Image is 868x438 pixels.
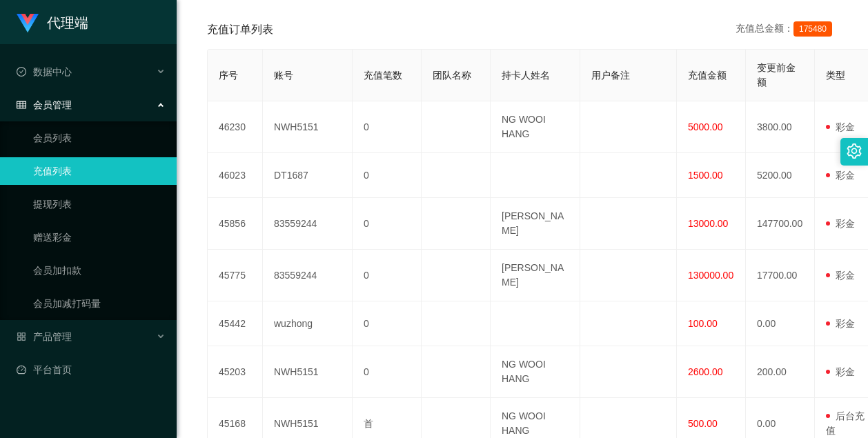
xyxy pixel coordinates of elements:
[746,301,815,346] td: 0.00
[263,301,353,346] td: wuzhong
[353,301,422,346] td: 0
[688,418,718,429] span: 500.00
[33,290,166,317] a: 会员加减打码量
[33,124,166,152] a: 会员列表
[208,346,263,398] td: 45203
[263,250,353,301] td: 83559244
[17,17,88,28] a: 代理端
[263,153,353,198] td: DT1687
[17,356,166,384] a: 图标: dashboard平台首页
[826,218,855,229] span: 彩金
[826,318,855,329] span: 彩金
[746,198,815,250] td: 147700.00
[688,318,718,329] span: 100.00
[688,218,728,229] span: 13000.00
[826,70,845,81] span: 类型
[33,157,166,185] a: 充值列表
[17,100,26,110] i: 图标: table
[33,223,166,251] a: 赠送彩金
[688,270,733,281] span: 130000.00
[353,101,422,153] td: 0
[208,153,263,198] td: 46023
[746,250,815,301] td: 17700.00
[591,70,630,81] span: 用户备注
[208,198,263,250] td: 45856
[491,198,580,250] td: [PERSON_NAME]
[688,170,723,181] span: 1500.00
[746,101,815,153] td: 3800.00
[353,346,422,398] td: 0
[17,332,26,341] i: 图标: appstore-o
[502,70,550,81] span: 持卡人姓名
[274,70,293,81] span: 账号
[491,250,580,301] td: [PERSON_NAME]
[826,270,855,281] span: 彩金
[826,410,865,436] span: 后台充值
[688,121,723,132] span: 5000.00
[33,257,166,284] a: 会员加扣款
[17,67,26,77] i: 图标: check-circle-o
[33,190,166,218] a: 提现列表
[736,21,838,38] div: 充值总金额：
[688,366,723,377] span: 2600.00
[353,198,422,250] td: 0
[826,366,855,377] span: 彩金
[746,153,815,198] td: 5200.00
[207,21,273,38] span: 充值订单列表
[17,14,39,33] img: logo.9652507e.png
[353,153,422,198] td: 0
[208,250,263,301] td: 45775
[491,101,580,153] td: NG WOOI HANG
[263,346,353,398] td: NWH5151
[826,170,855,181] span: 彩金
[793,21,832,37] span: 175480
[17,99,72,110] span: 会员管理
[263,198,353,250] td: 83559244
[491,346,580,398] td: NG WOOI HANG
[746,346,815,398] td: 200.00
[47,1,88,45] h1: 代理端
[208,301,263,346] td: 45442
[826,121,855,132] span: 彩金
[688,70,727,81] span: 充值金额
[219,70,238,81] span: 序号
[847,143,862,159] i: 图标: setting
[433,70,471,81] span: 团队名称
[17,331,72,342] span: 产品管理
[208,101,263,153] td: 46230
[757,62,796,88] span: 变更前金额
[364,70,402,81] span: 充值笔数
[17,66,72,77] span: 数据中心
[353,250,422,301] td: 0
[263,101,353,153] td: NWH5151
